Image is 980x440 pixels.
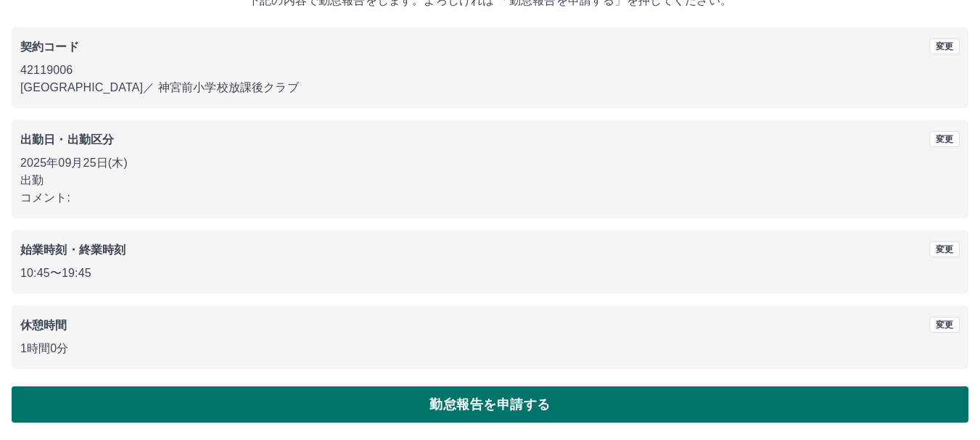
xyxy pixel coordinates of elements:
[12,386,968,423] button: 勤怠報告を申請する
[929,241,960,257] button: 変更
[20,340,960,357] p: 1時間0分
[20,133,114,146] b: 出勤日・出勤区分
[20,244,125,256] b: 始業時刻・終業時刻
[20,265,960,282] p: 10:45 〜 19:45
[20,41,79,53] b: 契約コード
[20,62,960,79] p: 42119006
[20,189,960,207] p: コメント:
[20,154,960,172] p: 2025年09月25日(木)
[929,38,960,54] button: 変更
[20,172,960,189] p: 出勤
[929,131,960,147] button: 変更
[929,317,960,333] button: 変更
[20,319,67,331] b: 休憩時間
[20,79,960,96] p: [GEOGRAPHIC_DATA] ／ 神宮前小学校放課後クラブ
